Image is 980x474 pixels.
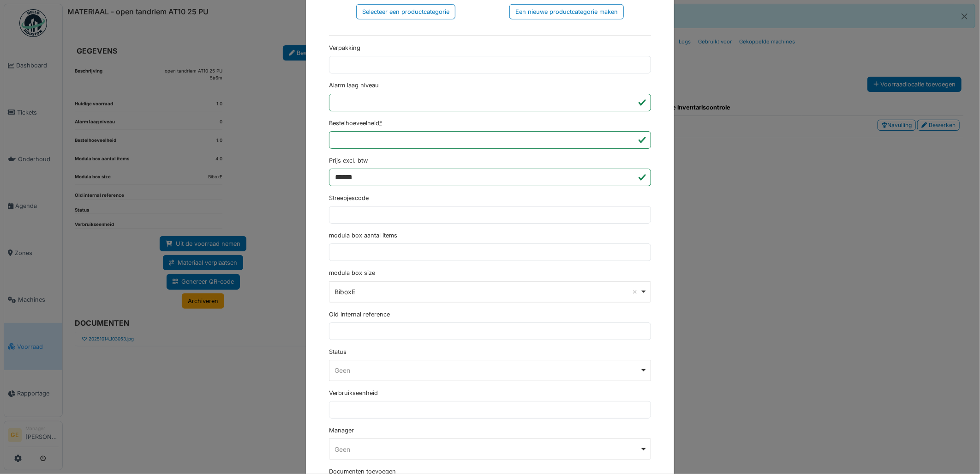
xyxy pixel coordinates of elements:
div: Geen [335,365,640,375]
label: Streepjescode [329,194,369,202]
label: modula box aantal items [329,231,397,240]
label: Verbruikseenheid [329,389,378,397]
label: Bestelhoeveelheid [329,119,382,128]
label: Alarm laag niveau [329,81,379,90]
label: Prijs excl. btw [329,156,368,165]
div: Een nieuwe productcategorie maken [509,4,624,19]
label: Status [329,347,347,356]
button: Remove item: 'BiboxE' [630,287,639,297]
label: Manager [329,426,354,435]
div: BiboxE [335,287,640,297]
label: Old internal reference [329,310,390,319]
div: Selecteer een productcategorie [356,4,455,19]
label: modula box size [329,268,375,277]
div: Geen [335,444,640,454]
label: Verpakking [329,43,360,52]
abbr: Verplicht [379,120,382,127]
